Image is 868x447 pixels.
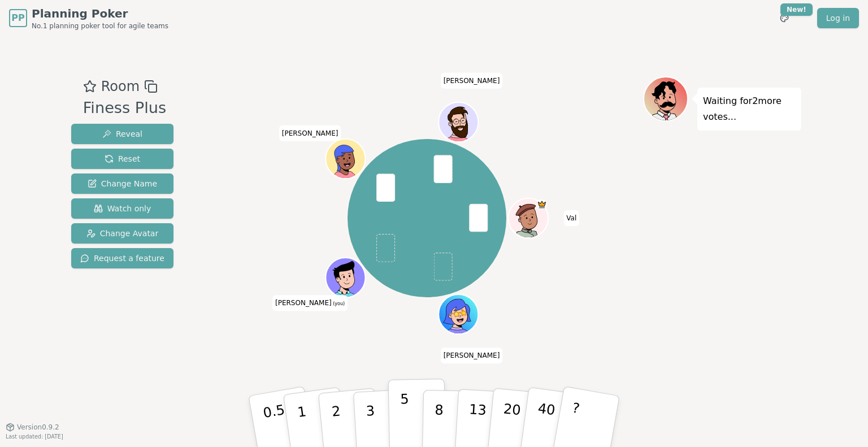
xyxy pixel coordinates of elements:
[279,125,341,141] span: Click to change your name
[71,223,173,244] button: Change Avatar
[441,73,503,89] span: Click to change your name
[17,423,59,432] span: Version 0.9.2
[101,76,140,97] span: Room
[80,253,164,264] span: Request a feature
[332,301,345,306] span: (you)
[327,259,364,296] button: Click to change your avatar
[71,149,173,169] button: Reset
[703,93,796,125] p: Waiting for 2 more votes...
[563,210,579,226] span: Click to change your name
[441,348,503,363] span: Click to change your name
[774,8,795,28] button: New!
[71,173,173,194] button: Change Name
[6,433,63,440] span: Last updated: [DATE]
[83,76,97,97] button: Add as favourite
[6,423,59,432] button: Version0.9.2
[817,8,859,28] a: Log in
[11,11,24,25] span: PP
[272,295,348,311] span: Click to change your name
[105,153,140,164] span: Reset
[32,21,168,31] span: No.1 planning poker tool for agile teams
[86,228,159,239] span: Change Avatar
[9,6,168,31] a: PPPlanning PokerNo.1 planning poker tool for agile teams
[88,178,157,189] span: Change Name
[94,203,151,214] span: Watch only
[71,124,173,144] button: Reveal
[32,6,168,21] span: Planning Poker
[102,128,142,140] span: Reveal
[780,3,813,16] div: New!
[537,199,547,210] span: Val is the host
[71,248,173,268] button: Request a feature
[83,97,167,120] div: Finess Plus
[71,198,173,219] button: Watch only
